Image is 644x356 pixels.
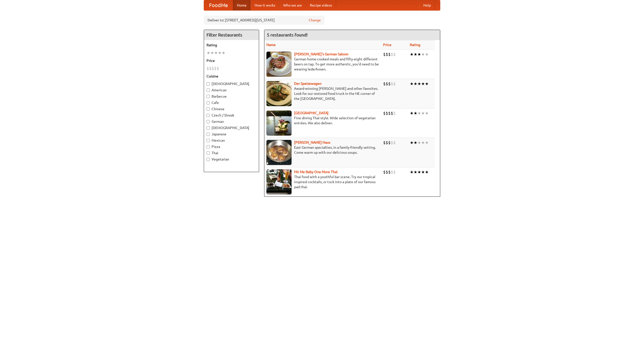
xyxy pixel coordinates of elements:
a: Hit Me Baby One More Thai [294,170,338,174]
p: Award-winning [PERSON_NAME] and other favorites. Look for our restored food truck in the NE corne... [266,86,379,101]
a: Home [233,0,251,10]
li: ★ [425,140,429,145]
label: Czech / Slovak [207,113,256,118]
input: German [207,120,210,123]
li: $ [383,140,386,145]
a: Help [419,0,435,10]
input: Thai [207,151,210,155]
label: Mexican [207,138,256,143]
li: $ [393,110,396,116]
a: Change [309,18,321,23]
label: American [207,88,256,93]
li: $ [383,52,386,57]
input: [DEMOGRAPHIC_DATA] [207,82,210,86]
img: esthers.jpg [266,52,292,77]
img: speisewagen.jpg [266,81,292,106]
li: ★ [410,81,414,87]
li: ★ [207,50,210,56]
img: satay.jpg [266,110,292,136]
ng-pluralize: 5 restaurants found! [267,32,308,37]
h5: Rating [207,43,256,48]
li: $ [391,140,393,145]
a: [GEOGRAPHIC_DATA] [294,111,329,115]
label: Chinese [207,106,256,111]
li: ★ [417,81,421,87]
li: $ [393,81,396,87]
li: ★ [417,169,421,175]
label: Barbecue [207,94,256,99]
li: ★ [417,140,421,145]
h5: Cuisine [207,74,256,79]
li: ★ [214,50,218,56]
li: $ [383,110,386,116]
li: $ [388,52,391,57]
input: Cafe [207,101,210,104]
label: [DEMOGRAPHIC_DATA] [207,125,256,130]
label: Pizza [207,144,256,149]
a: Recipe videos [306,0,336,10]
li: $ [393,169,396,175]
li: $ [386,169,388,175]
img: kohlhaus.jpg [266,140,292,165]
li: ★ [421,110,425,116]
li: $ [386,52,388,57]
li: ★ [417,110,421,116]
li: $ [391,52,393,57]
li: ★ [222,50,225,56]
a: FoodMe [204,0,233,10]
li: ★ [425,52,429,57]
li: $ [386,140,388,145]
input: Vegetarian [207,158,210,161]
a: [PERSON_NAME]'s German Saloon [294,52,348,56]
li: $ [207,66,209,71]
li: $ [388,169,391,175]
a: [PERSON_NAME] Haus [294,140,330,144]
li: $ [217,66,219,71]
input: American [207,89,210,92]
label: Thai [207,150,256,155]
img: babythai.jpg [266,169,292,194]
h5: Price [207,58,256,63]
label: [DEMOGRAPHIC_DATA] [207,81,256,86]
li: $ [388,140,391,145]
li: ★ [421,169,425,175]
li: $ [383,169,386,175]
input: Czech / Slovak [207,114,210,117]
li: ★ [421,81,425,87]
label: German [207,119,256,124]
a: Price [383,43,391,47]
li: ★ [410,169,414,175]
li: $ [386,110,388,116]
li: $ [212,66,214,71]
li: ★ [410,140,414,145]
li: ★ [414,81,417,87]
li: $ [391,169,393,175]
a: Name [266,43,276,47]
li: $ [388,81,391,87]
li: ★ [425,110,429,116]
li: $ [209,66,212,71]
li: $ [391,110,393,116]
p: East German specialties, in a family-friendly setting. Come warm up with our delicious soups. [266,145,379,155]
li: $ [393,52,396,57]
li: ★ [421,52,425,57]
p: Fine dining Thai-style. Wide selection of vegetarian entrées. We also deliver. [266,115,379,126]
li: ★ [218,50,222,56]
input: Japanese [207,133,210,136]
label: Cafe [207,100,256,105]
li: ★ [410,110,414,116]
label: Vegetarian [207,157,256,162]
input: Pizza [207,145,210,148]
input: [DEMOGRAPHIC_DATA] [207,126,210,130]
a: Der Speisewagen [294,82,321,86]
a: Rating [410,43,420,47]
li: ★ [210,50,214,56]
li: ★ [417,52,421,57]
label: Japanese [207,132,256,137]
li: ★ [425,81,429,87]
